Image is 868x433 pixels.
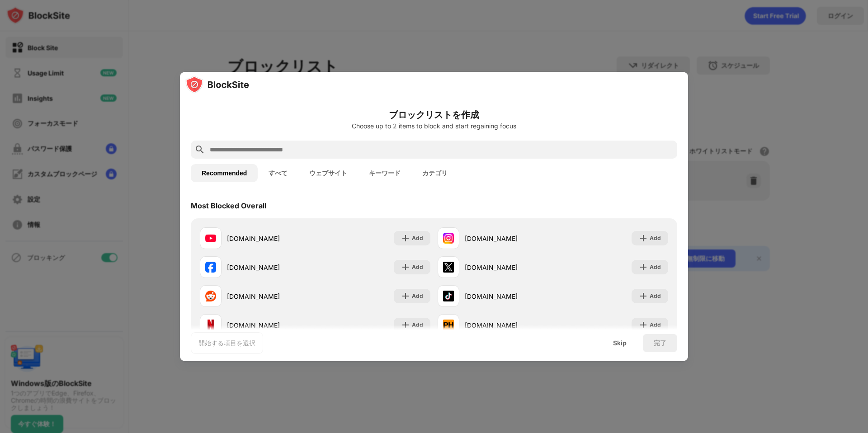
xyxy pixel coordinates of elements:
img: favicons [205,262,216,273]
button: Recommended [191,164,258,182]
img: favicons [205,291,216,301]
div: 完了 [654,339,666,347]
div: [DOMAIN_NAME] [227,320,315,330]
div: Add [412,263,423,272]
div: 開始する項目を選択 [198,339,255,348]
div: [DOMAIN_NAME] [227,263,315,272]
img: favicons [443,233,454,244]
div: Skip [613,339,627,347]
div: Add [412,320,423,329]
img: favicons [443,262,454,273]
div: [DOMAIN_NAME] [465,234,553,243]
div: Add [650,234,661,243]
div: Most Blocked Overall [191,201,266,210]
h6: ブロックリストを作成 [191,108,677,122]
div: Add [650,320,661,329]
div: [DOMAIN_NAME] [465,292,553,301]
div: Add [650,292,661,301]
img: favicons [443,291,454,301]
img: favicons [205,320,216,330]
button: すべて [258,164,298,182]
img: search.svg [194,144,205,155]
div: Choose up to 2 items to block and start regaining focus [191,122,677,130]
div: Add [650,263,661,272]
div: Add [412,292,423,301]
button: キーワード [358,164,411,182]
button: ウェブサイト [298,164,358,182]
img: favicons [205,233,216,244]
div: [DOMAIN_NAME] [465,320,553,330]
img: favicons [443,320,454,330]
img: logo-blocksite.svg [185,75,249,94]
div: [DOMAIN_NAME] [465,263,553,272]
div: [DOMAIN_NAME] [227,234,315,243]
div: [DOMAIN_NAME] [227,292,315,301]
div: Add [412,234,423,243]
button: カテゴリ [411,164,458,182]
